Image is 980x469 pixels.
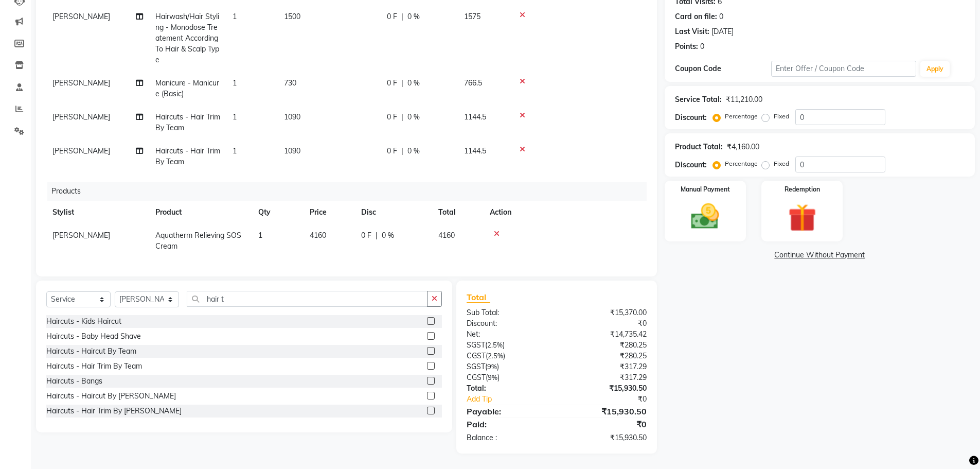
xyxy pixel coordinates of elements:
span: 4160 [310,231,326,240]
label: Fixed [774,159,789,168]
label: Fixed [774,112,789,121]
div: ₹0 [557,318,654,329]
a: Continue Without Payment [667,250,973,260]
div: Service Total: [675,94,722,105]
span: CGST [467,351,486,360]
span: 1 [233,78,237,88]
span: Hairwash/Hair Styling - Monodose Treatement According To Hair & Scalp Type [155,12,219,64]
span: 1 [233,112,237,121]
div: Sub Total: [459,307,557,318]
button: Apply [920,61,950,77]
div: ( ) [459,361,557,372]
span: 0 % [407,11,420,22]
div: Paid: [459,418,557,430]
th: Qty [252,201,304,224]
span: 1500 [284,12,300,21]
span: 1 [233,12,237,21]
span: 2.5% [487,341,503,349]
div: ₹317.29 [557,372,654,383]
span: [PERSON_NAME] [52,231,110,240]
span: 1090 [284,112,300,121]
span: [PERSON_NAME] [52,78,110,88]
div: ₹14,735.42 [557,329,654,340]
th: Total [432,201,484,224]
span: SGST [467,340,485,350]
label: Percentage [725,159,758,168]
span: 730 [284,78,296,88]
th: Price [304,201,355,224]
span: | [376,230,378,241]
div: ₹317.29 [557,361,654,372]
span: 0 F [387,112,397,123]
span: 0 F [361,230,371,241]
label: Redemption [785,185,820,194]
span: 0 % [407,146,420,157]
span: [PERSON_NAME] [52,12,110,21]
div: ₹15,930.50 [557,383,654,394]
div: Net: [459,329,557,340]
div: Haircuts - Haircut By [PERSON_NAME] [46,391,176,402]
span: 9% [487,362,497,371]
div: ₹280.25 [557,340,654,351]
span: 0 % [407,78,420,89]
label: Percentage [725,112,758,121]
span: 1 [233,146,237,155]
div: ( ) [459,340,557,351]
span: Haircuts - Hair Trim By Team [155,146,220,166]
span: 9% [488,373,497,381]
div: [DATE] [711,26,734,37]
th: Action [484,201,647,224]
div: Card on file: [675,11,717,22]
span: 0 F [387,146,397,157]
div: Products [47,182,654,201]
img: _cash.svg [682,200,728,233]
div: Haircuts - Kids Haircut [46,316,121,327]
th: Stylist [46,201,149,224]
div: ₹11,210.00 [726,94,762,105]
div: ₹15,930.50 [557,405,654,418]
div: Haircuts - Bangs [46,376,102,387]
div: ₹15,370.00 [557,307,654,318]
span: | [401,78,403,89]
div: Points: [675,41,698,52]
div: ( ) [459,351,557,361]
span: 1090 [284,146,300,155]
div: Haircuts - Baby Head Shave [46,331,141,342]
div: ₹0 [573,394,654,405]
span: Total [467,292,490,303]
div: 0 [719,11,723,22]
span: [PERSON_NAME] [52,112,110,121]
span: 766.5 [464,78,482,88]
div: 0 [700,41,704,52]
span: 1575 [464,12,480,21]
div: Payable: [459,405,557,418]
div: ₹15,930.50 [557,432,654,443]
span: 0 F [387,11,397,22]
div: Balance : [459,432,557,443]
div: Discount: [675,112,707,123]
span: 1 [258,231,262,240]
th: Product [149,201,252,224]
div: Haircuts - Hair Trim By [PERSON_NAME] [46,406,182,416]
span: 0 % [407,112,420,123]
img: _gift.svg [779,200,825,235]
span: Aquatherm Relieving SOS Cream [155,231,241,251]
span: Manicure - Manicure (Basic) [155,78,219,98]
span: | [401,146,403,157]
span: 1144.5 [464,146,486,155]
span: SGST [467,362,485,371]
span: 0 % [382,230,394,241]
span: 2.5% [488,352,503,360]
div: ( ) [459,372,557,383]
span: | [401,11,403,22]
div: Coupon Code [675,63,772,74]
input: Enter Offer / Coupon Code [771,61,916,77]
div: Discount: [459,318,557,329]
div: Haircuts - Hair Trim By Team [46,361,142,372]
div: ₹280.25 [557,351,654,361]
input: Search or Scan [187,291,427,307]
div: ₹0 [557,418,654,430]
div: ₹4,160.00 [727,142,759,152]
span: [PERSON_NAME] [52,146,110,155]
div: Last Visit: [675,26,709,37]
